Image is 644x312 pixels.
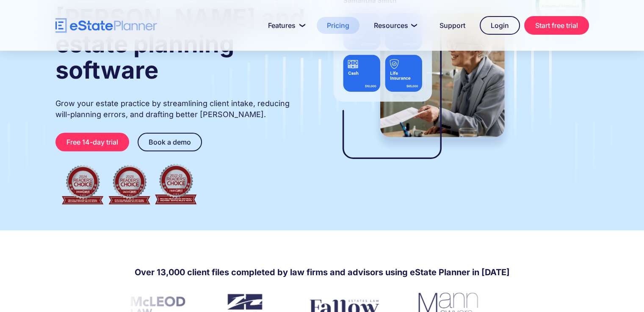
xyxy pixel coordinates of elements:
a: Free 14-day trial [55,133,129,151]
a: Resources [364,17,425,34]
a: Start free trial [524,16,589,35]
p: Grow your estate practice by streamlining client intake, reducing will-planning errors, and draft... [55,98,306,120]
a: Book a demo [138,133,202,151]
a: Login [480,16,520,35]
a: home [55,18,157,33]
a: Support [429,17,475,34]
h4: Over 13,000 client files completed by law firms and advisors using eState Planner in [DATE] [135,266,510,278]
a: Features [258,17,312,34]
a: Pricing [317,17,359,34]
